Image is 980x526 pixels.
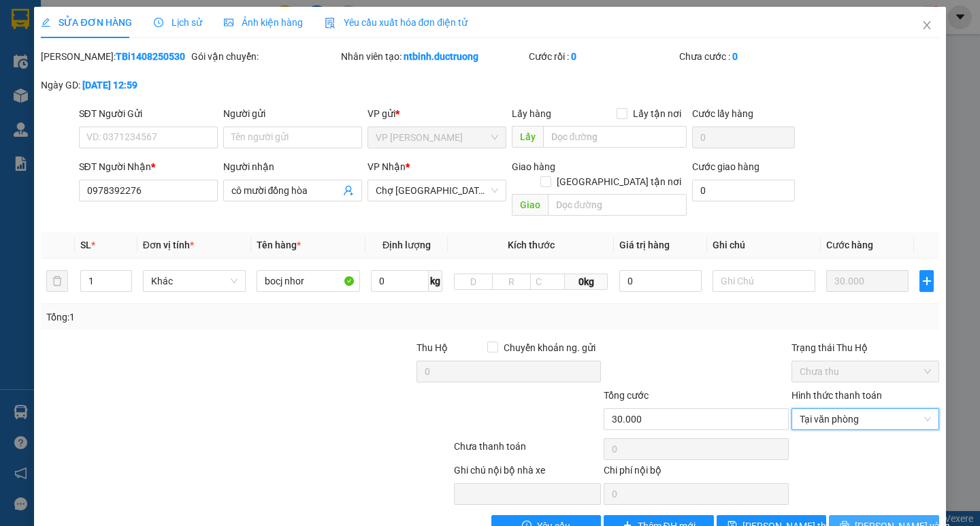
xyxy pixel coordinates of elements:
span: Thu Hộ [416,342,448,353]
span: Ảnh kiện hàng [224,17,303,28]
input: Dọc đường [543,126,687,148]
input: Ghi Chú [713,270,815,292]
div: SĐT Người Gửi [79,106,218,121]
span: Kích thước [508,240,555,250]
div: Gói vận chuyển: [191,49,339,64]
strong: CÔNG TY VẬN TẢI ĐỨC TRƯỞNG [29,7,176,18]
b: 0 [732,51,738,62]
div: Tổng: 1 [46,310,379,325]
span: Tổng cước [604,390,649,401]
span: 0988659596 [43,35,103,46]
div: Chưa thanh toán [453,439,603,463]
img: icon [325,18,336,29]
b: [DATE] 12:59 [82,80,137,91]
span: edit [41,18,50,27]
button: Close [908,7,946,45]
div: Trạng thái Thu Hộ [791,340,939,355]
button: delete [46,270,68,292]
div: Ghi chú nội bộ nhà xe [454,463,602,483]
span: Tên hàng [257,240,301,250]
span: Định lượng [382,240,431,250]
span: VP Nhận [367,161,406,172]
span: Giá trị hàng [619,240,670,250]
span: 0kg [565,274,608,290]
span: Cước hàng [826,240,873,250]
span: Lịch sử [154,17,202,28]
span: Chợ Đồng Hòa [376,180,498,201]
input: 0 [826,270,909,292]
div: Nhân viên tạo: [341,49,526,64]
span: Gửi [10,55,24,65]
input: Dọc đường [548,194,687,216]
th: Ghi chú [707,232,821,259]
span: plus [920,276,932,286]
span: VP [PERSON_NAME] - [39,49,167,85]
button: plus [919,270,933,292]
span: Lấy hàng [512,108,551,119]
span: Khác [151,271,238,291]
span: Lấy [512,126,543,148]
div: [PERSON_NAME]: [41,49,189,64]
input: Cước lấy hàng [692,127,795,148]
span: 14 [PERSON_NAME], [PERSON_NAME] [39,49,167,85]
input: R [492,274,531,290]
div: Chi phí nội bộ [604,463,789,483]
span: Chưa thu [800,361,931,382]
span: 0972706405 [46,92,106,103]
b: 0 [571,51,576,62]
input: Cước giao hàng [692,180,795,201]
div: Cước rồi : [529,49,676,64]
span: clock-circle [154,18,163,27]
span: user-add [343,185,354,196]
b: TBi1408250530 [116,51,185,62]
span: Lấy tận nơi [627,106,687,121]
span: Tại văn phòng [800,409,931,429]
div: Chưa cước : [679,49,827,64]
span: - [39,35,103,46]
span: - [42,92,106,103]
span: picture [224,18,233,27]
div: SĐT Người Nhận [79,159,218,174]
div: Ngày GD: [41,78,189,93]
label: Cước lấy hàng [692,108,753,119]
input: D [454,274,493,290]
span: Giao hàng [512,161,555,172]
input: C [530,274,565,290]
span: SL [80,240,91,250]
span: [GEOGRAPHIC_DATA] tận nơi [551,174,687,189]
label: Cước giao hàng [692,161,759,172]
span: SỬA ĐƠN HÀNG [41,17,131,28]
div: VP gửi [367,106,506,121]
span: VP Trần Bình [376,127,498,148]
span: kg [429,270,442,292]
input: VD: Bàn, Ghế [257,270,359,292]
strong: HOTLINE : [80,20,125,30]
span: close [921,20,932,31]
span: Đơn vị tính [143,240,194,250]
label: Hình thức thanh toán [791,390,882,401]
span: Yêu cầu xuất hóa đơn điện tử [325,17,468,28]
div: Người nhận [223,159,362,174]
span: Giao [512,194,548,216]
span: Chuyển khoản ng. gửi [498,340,601,355]
b: ntbinh.ductruong [404,51,478,62]
div: Người gửi [223,106,362,121]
